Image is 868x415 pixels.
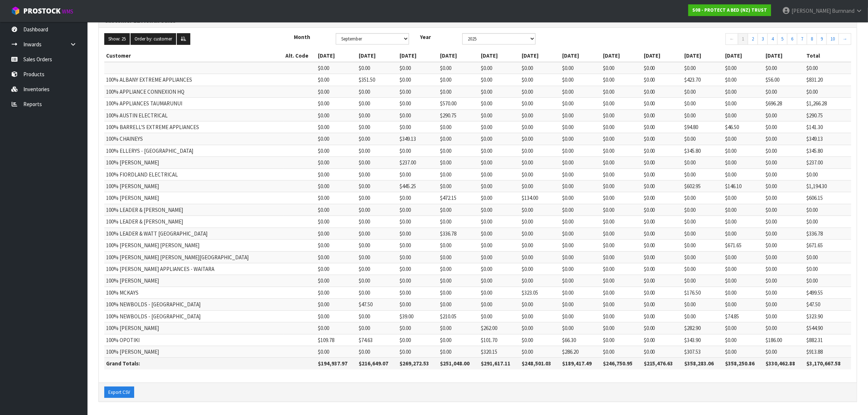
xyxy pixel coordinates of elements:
[104,275,284,287] td: 100% [PERSON_NAME]
[398,251,439,263] td: $0.00
[479,251,520,263] td: $0.00
[764,216,805,228] td: $0.00
[357,145,398,156] td: $0.00
[723,228,764,239] td: $0.00
[398,62,439,74] td: $0.00
[805,133,851,145] td: $349.13
[316,192,357,204] td: $0.00
[357,275,398,287] td: $0.00
[438,157,479,168] td: $0.00
[805,157,851,168] td: $237.00
[560,251,601,263] td: $0.00
[723,109,764,121] td: $0.00
[398,263,439,275] td: $0.00
[805,168,851,180] td: $0.00
[560,62,601,74] td: $0.00
[316,228,357,239] td: $0.00
[520,50,561,62] th: [DATE]
[398,109,439,121] td: $0.00
[642,240,683,251] td: $0.00
[748,33,758,45] a: 2
[764,263,805,275] td: $0.00
[438,109,479,121] td: $290.75
[764,204,805,216] td: $0.00
[357,168,398,180] td: $0.00
[104,74,284,86] td: 100% ALBANY EXTREME APPLIANCES
[357,192,398,204] td: $0.00
[764,228,805,239] td: $0.00
[758,33,768,45] a: 3
[438,240,479,251] td: $0.00
[764,145,805,156] td: $0.00
[642,62,683,74] td: $0.00
[398,216,439,228] td: $0.00
[805,228,851,239] td: $336.78
[601,98,642,109] td: $0.00
[723,192,764,204] td: $0.00
[682,263,723,275] td: $0.00
[805,240,851,251] td: $671.65
[62,8,73,15] small: WMS
[797,33,807,45] a: 7
[104,50,284,62] th: Customer
[398,275,439,287] td: $0.00
[520,228,561,239] td: $0.00
[560,263,601,275] td: $0.00
[357,133,398,145] td: $0.00
[288,33,331,41] label: Month
[723,157,764,168] td: $0.00
[520,216,561,228] td: $0.00
[357,263,398,275] td: $0.00
[682,251,723,263] td: $0.00
[398,240,439,251] td: $0.00
[723,98,764,109] td: $0.00
[723,204,764,216] td: $0.00
[479,109,520,121] td: $0.00
[104,168,284,180] td: 100% FIORDLAND ELECTRICAL
[601,109,642,121] td: $0.00
[642,228,683,239] td: $0.00
[398,204,439,216] td: $0.00
[601,157,642,168] td: $0.00
[560,240,601,251] td: $0.00
[520,121,561,133] td: $0.00
[357,204,398,216] td: $0.00
[682,74,723,86] td: $423.70
[682,121,723,133] td: $94.80
[357,86,398,97] td: $0.00
[479,157,520,168] td: $0.00
[642,168,683,180] td: $0.00
[601,263,642,275] td: $0.00
[479,240,520,251] td: $0.00
[764,121,805,133] td: $0.00
[682,216,723,228] td: $0.00
[520,62,561,74] td: $0.00
[723,181,764,192] td: $146.10
[560,121,601,133] td: $0.00
[601,228,642,239] td: $0.00
[560,145,601,156] td: $0.00
[642,192,683,204] td: $0.00
[23,6,61,16] span: ProStock
[438,74,479,86] td: $0.00
[398,168,439,180] td: $0.00
[520,275,561,287] td: $0.00
[738,33,748,45] a: 1
[438,133,479,145] td: $0.00
[438,145,479,156] td: $0.00
[642,121,683,133] td: $0.00
[805,62,851,74] td: $0.00
[520,251,561,263] td: $0.00
[560,228,601,239] td: $0.00
[520,168,561,180] td: $0.00
[601,121,642,133] td: $0.00
[316,133,357,145] td: $0.00
[560,50,601,62] th: [DATE]
[316,50,357,62] th: [DATE]
[479,228,520,239] td: $0.00
[682,133,723,145] td: $0.00
[438,251,479,263] td: $0.00
[764,98,805,109] td: $696.28
[560,275,601,287] td: $0.00
[560,168,601,180] td: $0.00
